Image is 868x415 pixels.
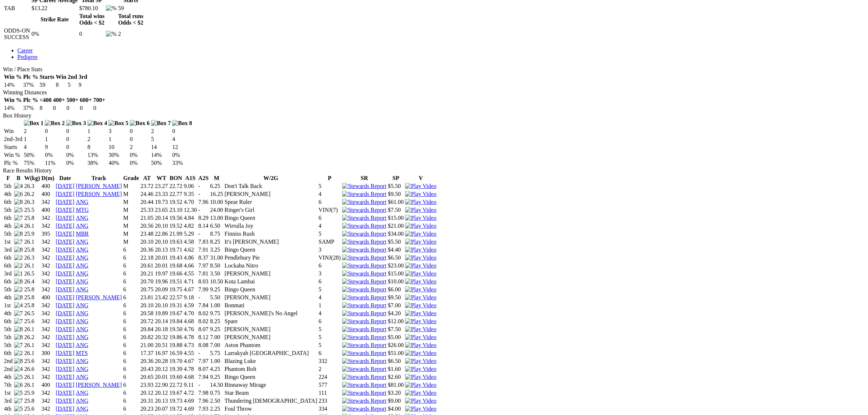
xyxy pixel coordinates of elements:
a: [DATE] [56,239,75,245]
a: View replay [405,254,436,261]
img: Stewards Report [342,318,386,325]
img: Play Video [405,382,436,388]
img: % [106,31,116,37]
td: 40% [108,159,129,167]
td: 2 [24,128,44,135]
td: 0 [44,128,65,135]
a: [DATE] [56,270,75,277]
td: Win [4,128,23,135]
img: Stewards Report [342,382,386,388]
td: 0 [79,27,105,41]
td: 33% [172,159,192,167]
img: 7 [14,318,23,325]
img: Box 1 [24,120,44,127]
th: 3rd [78,73,88,81]
a: View replay [405,215,436,221]
td: 12 [172,144,192,151]
img: Play Video [405,350,436,356]
a: ANG [76,302,89,308]
img: 8 [14,334,23,341]
td: 9 [44,144,65,151]
td: 59 [118,5,144,12]
td: 5 [151,136,171,143]
td: 2nd-3rd [4,136,23,143]
a: [DATE] [56,247,75,253]
td: 59 [39,81,55,89]
td: 2 [118,27,144,41]
td: 1 [108,136,129,143]
img: Play Video [405,310,436,317]
img: Stewards Report [342,231,386,237]
th: Total runs Odds < $2 [118,13,144,26]
div: Winning Distances [3,89,858,96]
img: 4 [14,366,23,372]
td: 3 [108,128,129,135]
img: Stewards Report [342,342,386,348]
td: 14% [4,81,22,89]
img: 5 [14,207,23,213]
img: 5 [14,374,23,380]
a: [DATE] [56,191,75,197]
a: View replay [405,342,436,348]
img: 6 [14,191,23,197]
img: 8 [14,231,23,237]
a: View replay [405,366,436,372]
td: Win % [4,151,23,159]
td: 0% [66,151,86,159]
img: Play Video [405,207,436,213]
a: [PERSON_NAME] [76,183,122,189]
img: Stewards Report [342,207,386,213]
img: 7 [14,215,23,221]
a: [DATE] [56,310,75,316]
img: Stewards Report [342,294,386,301]
img: 1 [14,270,23,277]
img: % [106,5,116,12]
div: Race Results History [3,167,858,174]
img: Box 5 [109,120,128,127]
th: Date [55,175,75,182]
td: 8 [39,104,52,112]
td: 13% [87,151,108,159]
a: ANG [76,215,89,221]
a: View replay [405,183,436,189]
img: Play Video [405,191,436,197]
a: [PERSON_NAME] [76,191,122,197]
img: Play Video [405,398,436,404]
td: 37% [23,104,38,112]
a: [DATE] [56,302,75,308]
img: 8 [14,278,23,285]
a: [PERSON_NAME] [76,294,122,300]
td: $780.10 [79,5,105,12]
img: 8 [14,294,23,301]
td: 0 [66,144,86,151]
td: 0 [80,104,92,112]
img: 8 [14,247,23,253]
img: 7 [14,342,23,348]
a: [DATE] [56,382,75,388]
th: Grade [123,175,140,182]
td: 5 [67,81,77,89]
img: Stewards Report [342,310,386,317]
th: B [14,175,23,182]
a: [DATE] [56,286,75,292]
a: ANG [76,199,89,205]
img: 8 [14,326,23,333]
img: Play Video [405,358,436,364]
a: ANG [76,278,89,284]
td: 0 [66,136,86,143]
td: 5th [4,183,13,190]
img: 6 [14,382,23,388]
a: [DATE] [56,215,75,221]
a: View replay [405,398,436,404]
a: [DATE] [56,398,75,404]
img: Box 2 [45,120,65,127]
th: BON [169,175,183,182]
th: <400 [39,97,52,104]
a: View replay [405,247,436,253]
td: 1 [24,136,44,143]
img: 7 [14,239,23,245]
td: TAB [4,5,30,12]
a: View replay [405,239,436,245]
a: ANG [76,286,89,292]
td: 50% [24,151,44,159]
